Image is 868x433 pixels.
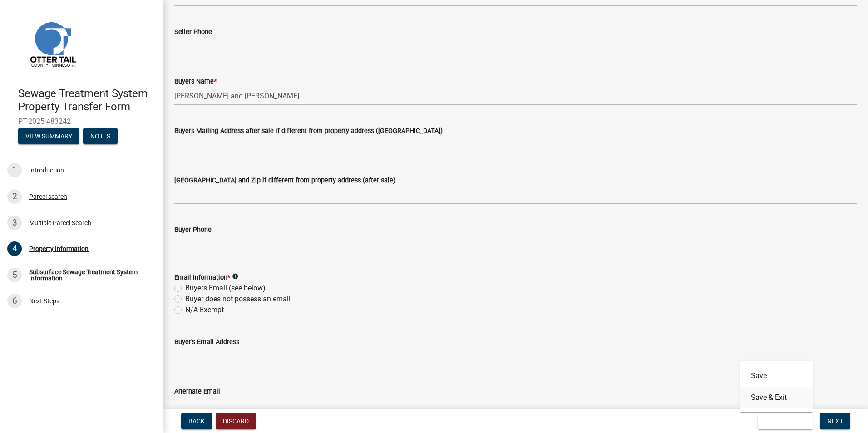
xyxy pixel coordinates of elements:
[18,117,145,126] span: PT-2025-483242
[740,365,813,387] button: Save
[185,305,224,315] label: N/A Exempt
[765,418,800,425] span: Save & Exit
[7,268,22,282] div: 5
[7,163,22,177] div: 1
[820,413,850,429] button: Next
[758,413,813,429] button: Save & Exit
[29,167,64,173] div: Introduction
[181,413,212,429] button: Back
[29,193,67,200] div: Parcel search
[29,220,91,226] div: Multiple Parcel Search
[174,79,217,85] label: Buyers Name
[7,294,22,308] div: 6
[18,87,156,113] h4: Sewage Treatment System Property Transfer Form
[18,10,86,78] img: Otter Tail County, Minnesota
[18,133,79,140] wm-modal-confirm: Summary
[174,275,230,281] label: Email Information
[174,339,239,345] label: Buyer's Email Address
[188,418,205,425] span: Back
[29,246,89,252] div: Property Information
[232,273,238,280] i: info
[83,128,118,144] button: Notes
[174,29,212,35] label: Seller Phone
[174,389,220,395] label: Alternate Email
[185,283,266,294] label: Buyers Email (see below)
[7,241,22,256] div: 4
[83,133,118,140] wm-modal-confirm: Notes
[740,361,813,412] div: Save & Exit
[174,128,443,134] label: Buyers Mailing Address after sale if different from property address ([GEOGRAPHIC_DATA])
[7,189,22,204] div: 2
[216,413,256,429] button: Discard
[18,128,79,144] button: View Summary
[185,294,291,305] label: Buyer does not possess an email
[174,177,395,184] label: [GEOGRAPHIC_DATA] and Zip if different from property address (after sale)
[7,216,22,230] div: 3
[740,387,813,408] button: Save & Exit
[827,418,843,425] span: Next
[29,269,149,281] div: Subsurface Sewage Treatment System Information
[174,227,212,233] label: Buyer Phone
